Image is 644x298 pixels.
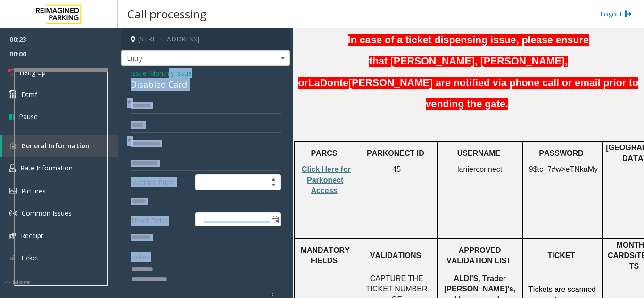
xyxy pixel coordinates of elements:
span: Entry [122,51,256,66]
img: logout [625,9,632,19]
a: Logout [600,9,632,19]
img: 'icon' [9,233,16,239]
a: General Information [2,135,118,157]
img: 'icon' [9,164,16,172]
span: Click Here for Parkonect Access [302,165,351,194]
span: TICKET [548,251,575,259]
span: MANDATORY FIELDS [301,246,350,265]
span: Monthly Issue [149,68,192,78]
span: Issue [131,68,147,78]
h3: Call processing [123,2,211,25]
span: [PERSON_NAME] are notified via phone call or email prior to vending the gate. [348,77,638,110]
h4: [STREET_ADDRESS] [121,28,290,50]
label: Machine Price: [128,174,193,190]
span: PASSWORD [539,149,583,157]
span: Hang Up [19,67,46,77]
a: Click Here for Parkonect Access [302,166,351,194]
span: APPROVED VALIDATION LIST [446,246,511,265]
span: PARKONECT ID [367,149,424,157]
label: Notes: [131,249,151,262]
span: In case of a ticket dispensing issue, please ensure that [PERSON_NAME], [PERSON_NAME], or [298,34,588,89]
div: More [5,277,118,287]
img: 'icon' [9,188,17,194]
span: eTNkaMy [566,165,598,174]
img: 'icon' [9,142,17,149]
img: 'icon' [9,254,16,262]
span: PARCS [311,149,337,157]
span: Toggle popup [270,213,280,226]
span: 9$tc_7#w> [529,165,566,173]
span: 45 [392,165,401,173]
span: - [147,69,192,78]
span: lanierconnect [457,165,502,174]
span: LaDonte [308,77,348,89]
div: Disabled Card [131,78,281,91]
span: VALIDATIONS [370,251,421,259]
span: Increase value [267,175,280,182]
label: Ticket Date: [128,212,193,226]
span: USERNAME [457,149,501,157]
span: Decrease value [267,182,280,190]
img: 'icon' [9,209,17,217]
